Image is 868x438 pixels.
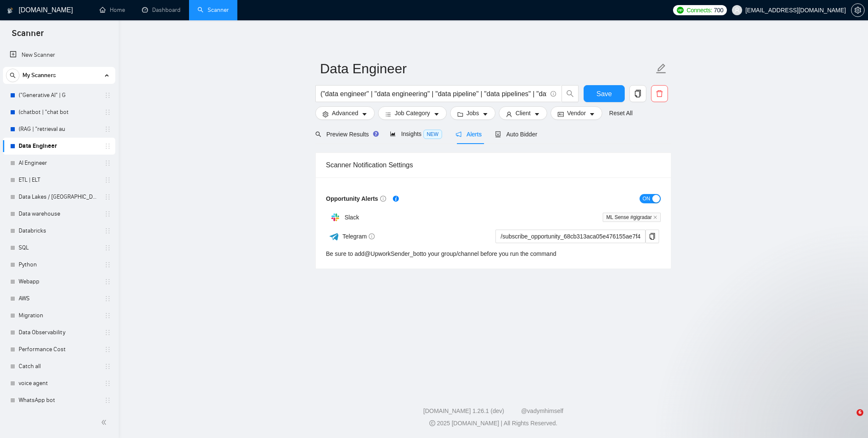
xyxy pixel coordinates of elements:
[104,380,111,387] span: holder
[104,278,111,285] span: holder
[392,195,400,202] div: Tooltip anchor
[656,63,667,74] span: edit
[104,143,111,150] span: holder
[551,106,602,120] button: idcardVendorcaret-down
[19,290,99,307] a: AWS
[19,172,99,189] a: ETL | ELT
[450,106,496,120] button: folderJobscaret-down
[19,256,99,273] a: Python
[100,6,125,14] a: homeHome
[104,227,111,234] span: holder
[3,47,115,64] li: New Scanner
[651,85,668,102] button: delete
[104,261,111,268] span: holder
[329,231,339,242] img: ww3wtPAAAAAElFTkSuQmCC
[651,90,668,97] span: delete
[646,233,659,240] span: copy
[584,85,625,102] button: Save
[369,233,375,239] span: info-circle
[857,409,863,416] span: 6
[19,324,99,341] a: Data Observability
[327,209,344,226] img: hpQkSZIkSZIkSZIkSZIkSZIkSZIkSZIkSZIkSZIkSZIkSZIkSZIkSZIkSZIkSZIkSZIkSZIkSZIkSZIkSZIkSZIkSZIkSZIkS...
[589,111,595,117] span: caret-down
[515,108,531,118] span: Client
[125,419,861,428] div: 2025 [DOMAIN_NAME] | All Rights Reserved.
[10,47,108,64] a: New Scanner
[104,211,111,217] span: holder
[19,138,99,155] a: Data Engineer
[342,233,375,240] span: Telegram
[395,108,430,118] span: Job Category
[19,155,99,172] a: AI Engineer
[104,329,111,336] span: holder
[558,111,564,117] span: idcard
[6,69,19,82] button: search
[19,189,99,205] a: Data Lakes / [GEOGRAPHIC_DATA]
[104,363,111,370] span: holder
[6,72,19,78] span: search
[596,89,612,99] span: Save
[603,213,661,222] span: ML Sense #gigradar
[332,108,358,118] span: Advanced
[495,131,537,138] span: Auto Bidder
[390,130,442,137] span: Insights
[326,249,556,258] div: Be sure to add to your group/channel before you run the command
[429,420,435,426] span: copyright
[315,131,321,137] span: search
[19,358,99,375] a: Catch all
[551,91,556,97] span: info-circle
[851,7,865,14] a: setting
[19,307,99,324] a: Migration
[326,195,386,202] span: Opportunity Alerts
[390,131,396,137] span: area-chart
[198,6,229,14] a: searchScanner
[851,7,864,14] span: setting
[104,295,111,302] span: holder
[142,6,181,14] a: dashboardDashboard
[687,6,712,15] span: Connects:
[380,196,386,202] span: info-circle
[320,58,654,79] input: Scanner name...
[423,130,442,139] span: NEW
[506,111,512,117] span: user
[839,409,860,430] iframe: Intercom live chat
[19,392,99,409] a: WhatsApp bot
[104,312,111,319] span: holder
[104,109,111,116] span: holder
[495,131,501,137] span: robot
[456,131,462,137] span: notification
[104,177,111,183] span: holder
[467,108,479,118] span: Jobs
[315,131,376,138] span: Preview Results
[326,153,661,177] div: Scanner Notification Settings
[653,215,657,219] span: close
[456,131,482,138] span: Alerts
[630,90,646,97] span: copy
[104,194,111,200] span: holder
[609,108,632,118] a: Reset All
[434,111,440,117] span: caret-down
[378,106,446,120] button: barsJob Categorycaret-down
[315,106,375,120] button: settingAdvancedcaret-down
[320,89,547,99] input: Search Freelance Jobs...
[104,92,111,99] span: holder
[5,27,50,45] span: Scanner
[104,126,111,133] span: holder
[323,111,328,117] span: setting
[104,397,111,404] span: holder
[19,273,99,290] a: Webapp
[534,111,540,117] span: caret-down
[19,341,99,358] a: Performance Cost
[714,6,723,15] span: 700
[645,230,659,243] button: copy
[677,7,684,14] img: upwork-logo.png
[19,121,99,138] a: (RAG | "retrieval au
[457,111,463,117] span: folder
[734,7,740,13] span: user
[104,346,111,353] span: holder
[362,111,367,117] span: caret-down
[851,3,865,17] button: setting
[19,222,99,239] a: Databricks
[19,87,99,104] a: ("Generative AI" | G
[385,111,391,117] span: bars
